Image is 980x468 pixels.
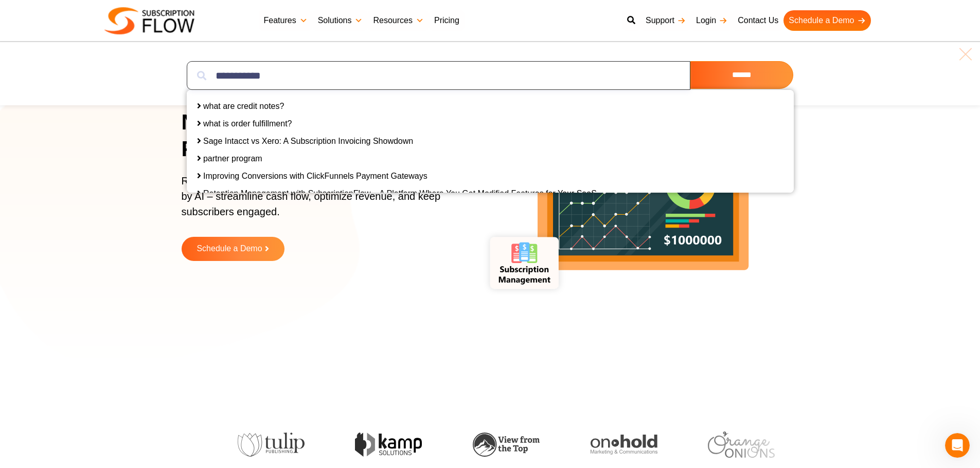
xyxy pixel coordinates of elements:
[313,10,368,31] a: Solutions
[203,172,427,180] a: Improving Conversions with ClickFunnels Payment Gateways
[203,119,292,128] a: what is order fulfillment?
[238,433,305,457] img: tulip-publishing
[203,189,597,198] a: Retention Management with SubscriptionFlow – A Platform Where You Get Modified Features for Your ...
[473,433,540,457] img: view-from-the-top
[203,137,413,145] a: Sage Intacct vs Xero: A Subscription Invoicing Showdown
[182,109,462,163] h1: Next-Gen AI Billing Platform to Power Growth
[182,173,449,230] p: Reimagine billing and subscription orchestration powered by AI – streamline cash flow, optimize r...
[355,433,422,457] img: kamp-solution
[104,7,194,34] img: Subscriptionflow
[591,435,657,455] img: onhold-marketing
[203,102,284,110] a: what are credit notes?
[640,10,691,31] a: Support
[197,245,262,253] span: Schedule a Demo
[182,237,284,261] a: Schedule a Demo
[429,10,465,31] a: Pricing
[945,433,970,458] iframe: Intercom live chat
[733,10,783,31] a: Contact Us
[783,10,870,31] a: Schedule a Demo
[691,10,733,31] a: Login
[203,154,262,163] a: partner program
[259,10,313,31] a: Features
[368,10,429,31] a: Resources
[708,432,775,458] img: orange-onions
